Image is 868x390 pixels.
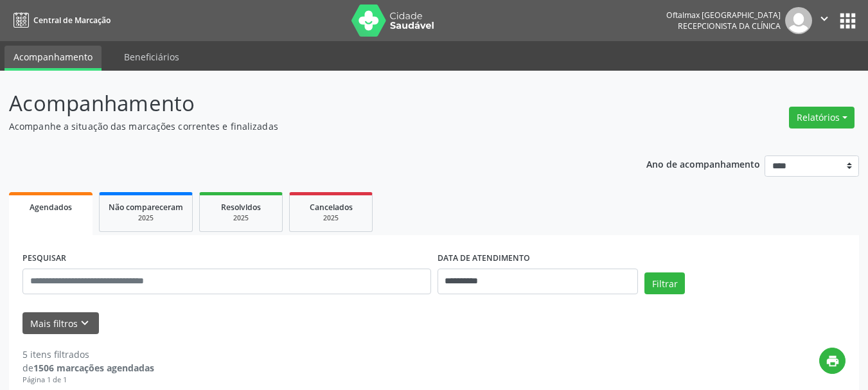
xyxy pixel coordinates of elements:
p: Acompanhe a situação das marcações correntes e finalizadas [9,120,604,133]
button: Mais filtroskeyboard_arrow_down [22,312,99,335]
strong: 1506 marcações agendadas [33,362,154,374]
p: Ano de acompanhamento [646,155,760,172]
a: Acompanhamento [4,46,102,71]
div: Oftalmax [GEOGRAPHIC_DATA] [666,10,781,21]
i: keyboard_arrow_down [78,316,92,330]
i:  [817,12,831,26]
span: Central de Marcação [33,15,111,26]
span: Não compareceram [109,202,183,213]
a: Central de Marcação [9,10,111,31]
img: img [785,7,812,34]
button: print [819,348,846,374]
button: Relatórios [789,107,855,129]
span: Recepcionista da clínica [678,21,781,31]
div: 2025 [209,213,273,223]
label: DATA DE ATENDIMENTO [438,249,530,269]
div: 2025 [299,213,363,223]
i: print [826,354,840,368]
p: Acompanhamento [9,87,604,120]
div: de [22,361,154,375]
span: Cancelados [310,202,353,213]
div: 5 itens filtrados [22,348,154,361]
a: Beneficiários [115,46,188,68]
div: 2025 [109,213,183,223]
label: PESQUISAR [22,249,66,269]
button: Filtrar [644,272,685,294]
span: Resolvidos [221,202,261,213]
span: Agendados [30,202,72,213]
div: Página 1 de 1 [22,375,154,386]
button:  [812,7,837,34]
button: apps [837,10,859,32]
